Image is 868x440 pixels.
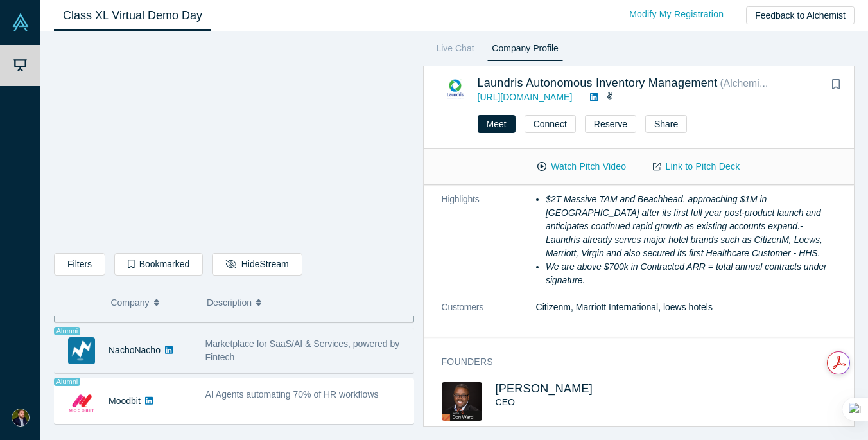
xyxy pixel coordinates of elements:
button: Share [645,115,687,133]
a: Link to Pitch Deck [639,155,753,178]
a: [URL][DOMAIN_NAME] [478,92,573,102]
img: NachoNacho's Logo [68,337,95,364]
button: Filters [54,253,105,276]
button: Watch Pitch Video [524,155,639,178]
h3: Founders [442,355,818,369]
img: Laundris Autonomous Inventory Management's Logo [442,76,469,103]
small: ( Alchemist 27 ) [720,78,785,89]
dt: Highlights [442,193,536,301]
button: Bookmarked [114,253,203,276]
dt: Customers [442,301,536,328]
em: We are above $700k in Contracted ARR = total annual contracts under signature. [546,261,827,285]
img: Paul Zoicas's Account [12,409,30,427]
a: Moodbit [108,396,141,406]
iframe: Alchemist Class XL Demo Day: Vault [55,42,413,243]
dd: Citizenm, Marriott International, loews hotels [536,301,836,314]
img: Alchemist Vault Logo [12,13,30,31]
button: Reserve [585,115,636,133]
a: Laundris Autonomous Inventory Management [478,76,718,89]
span: AI Agents automating 70% of HR workflows [205,389,379,400]
button: Bookmark [827,76,845,94]
button: Meet [478,115,516,133]
img: Don Ward's Profile Image [442,382,482,421]
em: $2T Massive TAM and Beachhead. approaching $1M in [GEOGRAPHIC_DATA] after its first full year pos... [546,194,822,258]
a: Live Chat [432,40,479,61]
img: Moodbit's Logo [68,388,95,415]
a: Class XL Virtual Demo Day [54,1,211,31]
span: Alumni [54,378,80,386]
span: Description [207,289,252,316]
span: Alumni [54,327,80,335]
span: Company [111,289,150,316]
a: Modify My Registration [616,3,737,26]
button: Company [111,289,194,316]
a: Company Profile [487,40,562,61]
a: [PERSON_NAME] [496,382,593,395]
button: Description [207,289,405,316]
button: HideStream [212,253,302,276]
a: NachoNacho [108,345,161,355]
button: Connect [525,115,576,133]
button: Feedback to Alchemist [746,6,855,24]
span: Marketplace for SaaS/AI & Services, powered by Fintech [205,339,400,362]
span: CEO [496,397,515,407]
